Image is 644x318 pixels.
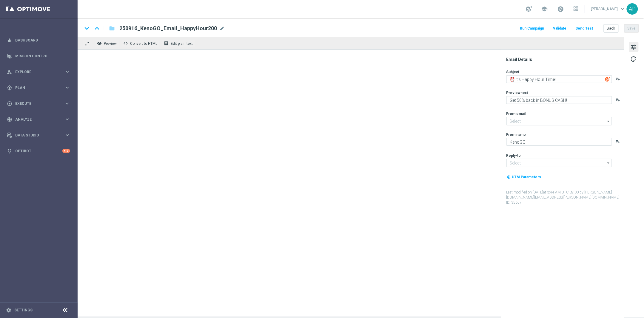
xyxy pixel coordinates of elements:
[15,48,70,64] a: Mission Control
[506,190,623,205] label: Last modified on [DATE] at 3:44 AM UTC-02:00 by [PERSON_NAME][DOMAIN_NAME][EMAIL_ADDRESS][PERSON_...
[552,24,568,33] button: Validate
[506,90,528,95] label: Preview text
[506,174,542,180] button: my_location UTM Parameters
[7,149,70,153] button: lightbulb Optibot +10
[506,57,623,62] div: Email Details
[64,116,70,122] i: keyboard_arrow_right
[62,149,70,153] div: +10
[15,86,64,90] span: Plan
[64,101,70,106] i: keyboard_arrow_right
[164,41,169,46] i: receipt
[15,143,62,159] a: Optibot
[506,117,612,125] input: Select
[7,70,70,74] button: person_search Explore keyboard_arrow_right
[7,69,12,75] i: person_search
[7,143,70,159] div: Optibot
[606,159,612,167] i: arrow_drop_down
[119,25,217,32] span: 250916_KenoGO_Email_HappyHour200
[64,132,70,138] i: keyboard_arrow_right
[7,38,70,43] button: equalizer Dashboard
[631,43,637,51] span: tune
[7,85,12,90] i: gps_fixed
[620,6,626,12] span: keyboard_arrow_down
[606,117,612,125] i: arrow_drop_down
[108,24,115,33] button: folder
[553,26,567,30] span: Validate
[104,42,117,46] span: Preview
[627,3,638,15] div: AP
[130,42,157,46] span: Convert to HTML
[506,132,526,137] label: From name
[7,101,64,106] div: Execute
[15,133,64,137] span: Data Studio
[512,175,541,179] span: UTM Parameters
[64,69,70,75] i: keyboard_arrow_right
[7,117,70,122] button: track_changes Analyze keyboard_arrow_right
[506,159,612,167] input: Select
[82,24,91,33] i: keyboard_arrow_down
[7,85,70,90] button: gps_fixed Plan keyboard_arrow_right
[15,102,64,105] span: Execute
[507,175,511,179] i: my_location
[15,118,64,121] span: Analyze
[14,308,33,312] a: Settings
[629,54,639,64] button: palette
[162,39,195,47] button: receipt Edit plain text
[7,48,70,64] div: Mission Control
[506,111,526,116] label: From email
[123,41,128,46] span: code
[7,54,70,59] button: Mission Control
[616,76,620,81] button: playlist_add
[7,101,70,106] button: play_circle_outline Execute keyboard_arrow_right
[604,24,619,33] button: Back
[541,6,548,12] span: school
[616,139,620,144] button: playlist_add
[7,38,12,43] i: equalizer
[7,148,12,154] i: lightbulb
[591,4,627,13] a: [PERSON_NAME]keyboard_arrow_down
[624,24,639,33] button: Save
[93,24,101,33] i: keyboard_arrow_up
[506,153,521,158] label: Reply-to
[629,42,639,52] button: tune
[631,55,637,63] span: palette
[15,70,64,74] span: Explore
[95,39,119,47] button: remove_red_eye Preview
[122,39,160,47] button: code Convert to HTML
[7,133,70,138] button: Data Studio keyboard_arrow_right
[506,70,520,74] label: Subject
[7,32,70,48] div: Dashboard
[7,69,64,75] div: Explore
[605,76,611,82] img: optiGenie.svg
[7,117,64,122] div: Analyze
[64,85,70,90] i: keyboard_arrow_right
[7,85,64,90] div: Plan
[7,101,12,106] i: play_circle_outline
[6,308,11,313] i: settings
[7,117,12,122] i: track_changes
[7,133,64,138] div: Data Studio
[575,24,594,33] button: Send Test
[97,41,102,46] i: remove_red_eye
[616,97,620,102] button: playlist_add
[15,32,70,48] a: Dashboard
[171,42,193,46] span: Edit plain text
[219,26,225,31] span: mode_edit
[109,25,115,32] i: folder
[519,24,545,33] button: Run Campaign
